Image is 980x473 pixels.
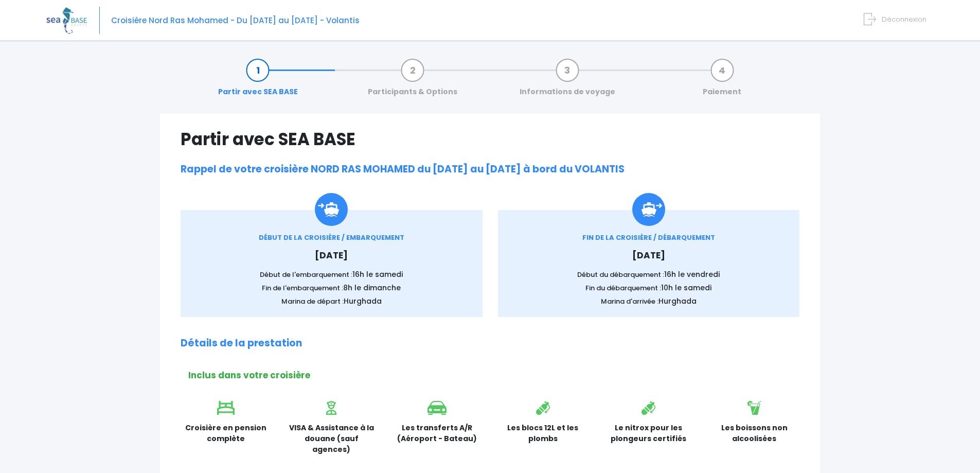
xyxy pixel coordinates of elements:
[513,269,785,280] p: Début du débarquement :
[747,401,761,415] img: icon_boisson.svg
[514,65,620,97] a: Informations de voyage
[392,423,483,444] p: Les transferts A/R (Aéroport - Bateau)
[664,269,720,279] span: 16h le vendredi
[181,164,799,176] h2: Rappel de votre croisière NORD RAS MOHAMED du [DATE] au [DATE] à bord du VOLANTIS
[498,423,589,444] p: Les blocs 12L et les plombs
[427,401,447,415] img: icon_voiture.svg
[343,283,401,293] span: 8h le dimanche
[315,249,348,261] span: [DATE]
[658,296,697,306] span: Hurghada
[315,193,348,226] img: Icon_embarquement.svg
[217,401,235,415] img: icon_lit.svg
[513,296,785,307] p: Marina d'arrivée :
[642,401,655,415] img: icon_bouteille.svg
[181,338,799,349] h2: Détails de la prestation
[287,423,377,455] p: VISA & Assistance à la douane (sauf agences)
[181,129,799,149] h1: Partir avec SEA BASE
[709,423,800,444] p: Les boissons non alcoolisées
[188,370,799,380] h2: Inclus dans votre croisière
[196,283,467,293] p: Fin de l'embarquement :
[326,401,336,415] img: icon_visa.svg
[344,296,382,306] span: Hurghada
[582,233,715,242] span: FIN DE LA CROISIÈRE / DÉBARQUEMENT
[363,65,462,97] a: Participants & Options
[196,269,467,280] p: Début de l'embarquement :
[632,193,665,226] img: icon_debarquement.svg
[536,401,550,415] img: icon_bouteille.svg
[603,423,694,444] p: Le nitrox pour les plongeurs certifiés
[698,65,746,97] a: Paiement
[882,14,926,24] span: Déconnexion
[632,249,665,261] span: [DATE]
[196,296,467,307] p: Marina de départ :
[213,65,303,97] a: Partir avec SEA BASE
[181,423,271,444] p: Croisière en pension complète
[661,283,711,293] span: 10h le samedi
[111,15,360,26] span: Croisière Nord Ras Mohamed - Du [DATE] au [DATE] - Volantis
[513,283,785,293] p: Fin du débarquement :
[259,233,404,242] span: DÉBUT DE LA CROISIÈRE / EMBARQUEMENT
[352,269,403,279] span: 16h le samedi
